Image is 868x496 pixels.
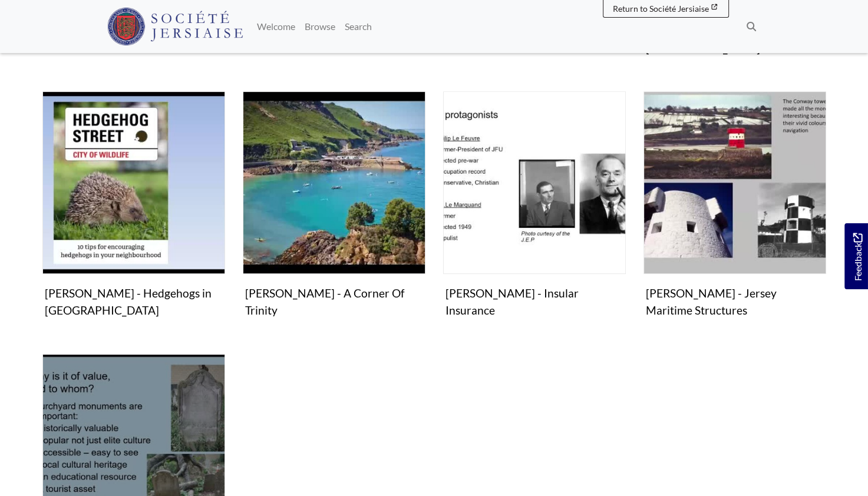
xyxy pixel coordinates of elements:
[613,4,709,14] span: Return to Société Jersiaise
[340,15,377,38] a: Search
[107,5,243,48] a: Société Jersiaise logo
[643,91,826,322] a: Stuart Fell - Jersey Maritime Structures [PERSON_NAME] - Jersey Maritime Structures
[300,15,340,38] a: Browse
[252,15,300,38] a: Welcome
[850,233,864,280] span: Feedback
[243,91,425,322] a: Sue Hardy - A Corner Of Trinity [PERSON_NAME] - A Corner Of Trinity
[243,91,425,274] img: Sue Hardy - A Corner Of Trinity
[42,91,225,322] a: John Pinel - Hedgehogs in Jersey [PERSON_NAME] - Hedgehogs in [GEOGRAPHIC_DATA]
[443,91,626,322] a: Roy Le Herissier - Insular Insurance [PERSON_NAME] - Insular Insurance
[443,91,626,274] img: Roy Le Herissier - Insular Insurance
[107,8,243,45] img: Société Jersiaise
[643,91,826,274] img: Stuart Fell - Jersey Maritime Structures
[844,223,868,289] a: Would you like to provide feedback?
[42,91,225,274] img: John Pinel - Hedgehogs in Jersey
